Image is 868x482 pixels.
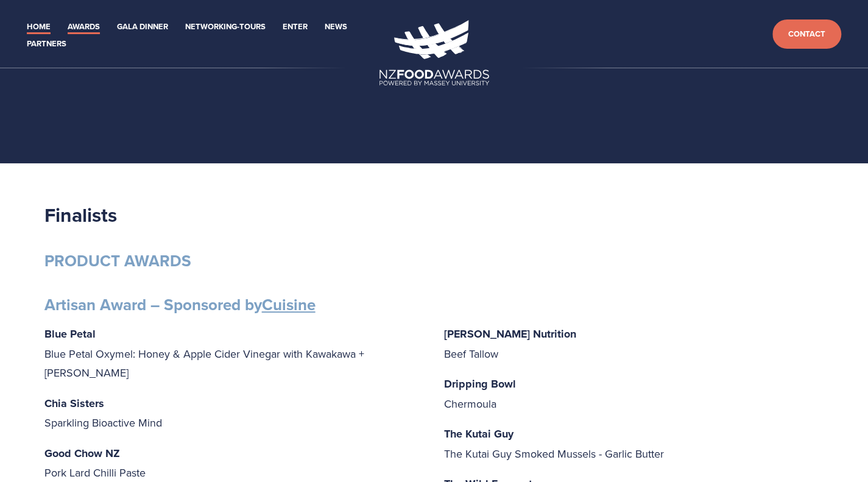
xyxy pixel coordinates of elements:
strong: Finalists [44,200,117,229]
strong: Artisan Award – Sponsored by [44,293,316,316]
a: News [325,20,347,34]
strong: Blue Petal [44,326,96,342]
p: Chermoula [444,374,824,413]
a: Awards [68,20,100,34]
a: Networking-Tours [185,20,266,34]
a: Gala Dinner [117,20,168,34]
a: Partners [27,37,66,51]
p: Beef Tallow [444,324,824,363]
strong: Chia Sisters [44,395,104,411]
a: Enter [283,20,308,34]
strong: [PERSON_NAME] Nutrition [444,326,576,342]
strong: Good Chow NZ [44,445,120,461]
strong: Dripping Bowl [444,376,516,392]
a: Home [27,20,51,34]
strong: The Kutai Guy [444,426,513,442]
p: Blue Petal Oxymel: Honey & Apple Cider Vinegar with Kawakawa + [PERSON_NAME] [44,324,425,383]
p: The Kutai Guy Smoked Mussels - Garlic Butter [444,424,824,463]
a: Cuisine [262,293,316,316]
a: Contact [772,19,841,49]
p: Sparkling Bioactive Mind [44,394,425,433]
strong: PRODUCT AWARDS [44,249,191,272]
